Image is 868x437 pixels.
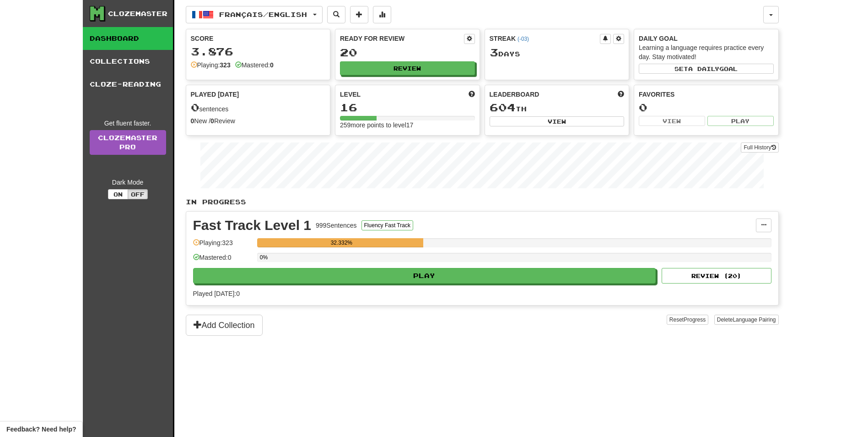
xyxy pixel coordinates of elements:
[639,116,705,126] button: View
[219,11,307,18] span: Français / English
[490,90,539,99] span: Leaderboard
[340,61,475,75] button: Review
[235,60,274,70] div: Mastered:
[220,61,230,69] strong: 323
[733,317,776,323] span: Language Pairing
[707,116,774,126] button: Play
[639,64,774,74] button: Seta dailygoal
[193,238,253,253] div: Playing: 323
[340,47,475,58] div: 20
[741,142,778,153] button: Full History
[191,116,326,126] div: New / Review
[83,73,173,96] a: Cloze-Reading
[128,189,148,199] button: Off
[191,46,326,57] div: 3.876
[490,34,600,43] div: Streak
[490,47,625,59] div: Day s
[469,90,475,99] span: Score more points to level up
[210,117,214,125] strong: 0
[667,315,708,325] button: ResetProgress
[191,90,239,99] span: Played [DATE]
[191,34,326,43] div: Score
[90,119,166,128] div: Get fluent faster.
[714,315,779,325] button: DeleteLanguage Pairing
[83,50,173,73] a: Collections
[639,43,774,61] div: Learning a language requires practice every day. Stay motivated!
[373,6,391,23] button: More stats
[639,102,774,113] div: 0
[108,9,167,18] div: Clozemaster
[490,102,625,114] div: th
[186,6,323,23] button: Français/English
[618,90,624,99] span: This week in points, UTC
[83,27,173,50] a: Dashboard
[340,102,475,113] div: 16
[193,253,253,268] div: Mastered: 0
[490,46,498,59] span: 3
[193,218,312,232] div: Fast Track Level 1
[490,101,516,114] span: 604
[191,60,231,70] div: Playing:
[191,102,326,114] div: sentences
[260,238,423,247] div: 32.332%
[639,34,774,43] div: Daily Goal
[186,315,263,336] button: Add Collection
[90,130,166,155] a: ClozemasterPro
[350,6,368,23] button: Add sentence to collection
[688,66,719,72] span: a daily
[193,268,656,284] button: Play
[270,61,274,69] strong: 0
[684,317,706,323] span: Progress
[340,90,361,99] span: Level
[340,120,475,130] div: 259 more points to level 17
[191,101,199,114] span: 0
[340,34,464,43] div: Ready for Review
[108,189,128,199] button: On
[490,116,625,126] button: View
[361,220,413,230] button: Fluency Fast Track
[191,117,194,125] strong: 0
[193,290,240,297] span: Played [DATE]: 0
[316,221,357,230] div: 999 Sentences
[6,425,76,434] span: Open feedback widget
[518,36,529,42] a: (-03)
[90,178,166,187] div: Dark Mode
[186,197,779,207] p: In Progress
[662,268,771,284] button: Review (20)
[639,90,774,99] div: Favorites
[327,6,345,23] button: Search sentences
